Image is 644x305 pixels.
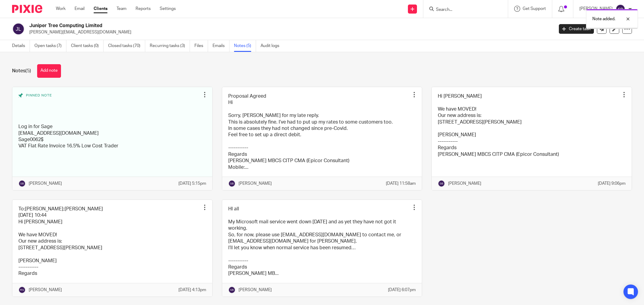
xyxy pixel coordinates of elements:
[29,287,62,293] p: [PERSON_NAME]
[18,286,26,294] img: svg%3E
[37,64,61,78] button: Add note
[178,287,206,293] p: [DATE] 4:13pm
[18,93,200,119] div: Pinned note
[71,40,104,52] a: Client tasks (0)
[12,23,25,35] img: svg%3E
[18,180,26,187] img: svg%3E
[438,180,445,187] img: svg%3E
[386,181,416,187] p: [DATE] 11:58am
[29,29,550,35] p: [PERSON_NAME][EMAIL_ADDRESS][DOMAIN_NAME]
[75,6,85,12] a: Email
[29,23,446,29] h2: Juniper Tree Computing Limited
[239,181,272,187] p: [PERSON_NAME]
[213,40,229,52] a: Emails
[29,181,62,187] p: [PERSON_NAME]
[160,6,176,12] a: Settings
[616,4,625,14] img: svg%3E
[261,40,284,52] a: Audit logs
[178,181,206,187] p: [DATE] 5:15pm
[12,5,42,13] img: Pixie
[448,181,481,187] p: [PERSON_NAME]
[388,287,416,293] p: [DATE] 6:07pm
[194,40,208,52] a: Files
[94,6,107,12] a: Clients
[559,24,594,34] a: Create task
[598,181,626,187] p: [DATE] 9:06pm
[56,6,66,12] a: Work
[592,16,615,22] p: Note added.
[108,40,145,52] a: Closed tasks (70)
[12,40,30,52] a: Details
[34,40,66,52] a: Open tasks (7)
[12,68,31,74] h1: Notes
[228,286,235,294] img: svg%3E
[150,40,190,52] a: Recurring tasks (3)
[25,68,31,73] span: (5)
[234,40,256,52] a: Notes (5)
[136,6,151,12] a: Reports
[228,180,235,187] img: svg%3E
[239,287,272,293] p: [PERSON_NAME]
[117,6,127,12] a: Team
